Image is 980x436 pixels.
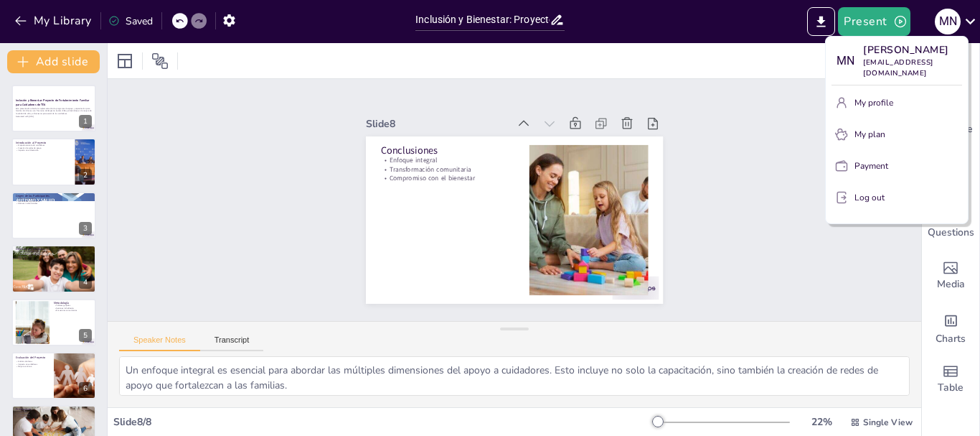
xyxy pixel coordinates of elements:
[831,48,857,74] div: M N
[831,186,962,209] button: Log out
[863,57,962,79] p: [EMAIL_ADDRESS][DOMAIN_NAME]
[854,159,888,172] p: Payment
[854,96,893,109] p: My profile
[831,154,962,177] button: Payment
[831,123,962,146] button: My plan
[854,128,885,141] p: My plan
[854,191,885,204] p: Log out
[863,42,962,57] p: [PERSON_NAME]
[831,91,962,114] button: My profile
